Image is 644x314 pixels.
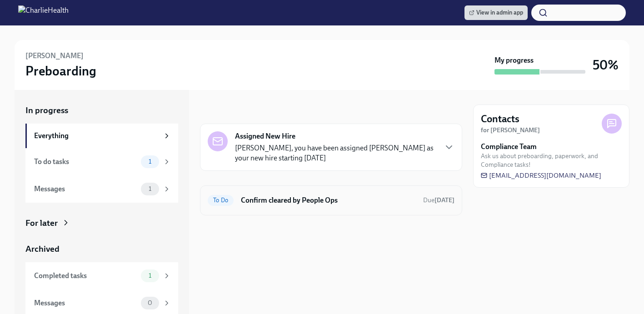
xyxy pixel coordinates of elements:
span: 1 [143,185,157,192]
a: Archived [25,243,178,255]
strong: [DATE] [434,196,454,204]
a: In progress [25,105,178,116]
span: Ask us about preboarding, paperwork, and Compliance tasks! [481,152,622,169]
a: [EMAIL_ADDRESS][DOMAIN_NAME] [481,171,601,180]
span: 1 [143,272,157,279]
span: Due [423,196,454,204]
p: [PERSON_NAME], you have been assigned [PERSON_NAME] as your new hire starting [DATE] [235,143,436,163]
h6: Confirm cleared by People Ops [241,195,416,205]
a: Everything [25,124,178,148]
h3: Preboarding [25,63,96,79]
div: To do tasks [34,157,137,167]
a: For later [25,217,178,229]
a: View in admin app [464,5,528,20]
a: To DoConfirm cleared by People OpsDue[DATE] [208,193,454,208]
strong: My progress [494,55,534,65]
img: CharlieHealth [18,5,69,20]
h6: [PERSON_NAME] [25,51,84,61]
div: For later [25,217,58,229]
strong: for [PERSON_NAME] [481,126,540,134]
div: Messages [34,184,137,194]
span: 1 [143,158,157,165]
div: Completed tasks [34,271,137,281]
a: To do tasks1 [25,148,178,175]
a: Completed tasks1 [25,262,178,289]
h4: Contacts [481,112,519,126]
div: In progress [200,105,243,116]
span: View in admin app [469,8,523,17]
strong: Compliance Team [481,142,537,152]
div: Everything [34,131,159,141]
div: Messages [34,298,137,308]
a: Messages1 [25,175,178,203]
span: To Do [208,197,234,204]
span: August 31st, 2025 09:00 [423,196,454,204]
strong: Assigned New Hire [235,131,295,141]
h3: 50% [593,57,619,73]
span: 0 [142,299,158,306]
